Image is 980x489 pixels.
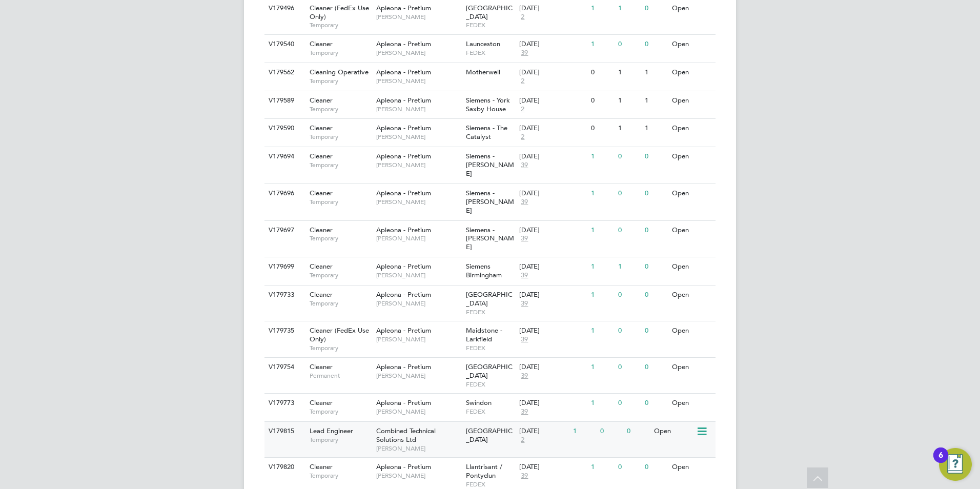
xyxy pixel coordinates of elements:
[642,286,669,304] div: 0
[466,96,510,113] span: Siemens - York Saxby House
[376,398,431,407] span: Apleona - Pretium
[519,234,529,243] span: 39
[310,4,369,21] span: Cleaner (FedEx Use Only)
[616,35,642,54] div: 0
[588,286,615,304] div: 1
[616,358,642,377] div: 0
[310,234,371,242] span: Temporary
[616,221,642,240] div: 0
[310,472,371,480] span: Temporary
[310,49,371,57] span: Temporary
[669,286,714,304] div: Open
[466,4,513,21] span: [GEOGRAPHIC_DATA]
[669,321,714,340] div: Open
[376,271,461,279] span: [PERSON_NAME]
[669,394,714,413] div: Open
[310,262,333,271] span: Cleaner
[669,221,714,240] div: Open
[519,68,586,77] div: [DATE]
[519,152,586,161] div: [DATE]
[310,362,333,371] span: Cleaner
[376,133,461,141] span: [PERSON_NAME]
[466,189,514,215] span: Siemens - [PERSON_NAME]
[376,68,431,76] span: Apleona - Pretium
[310,326,369,343] span: Cleaner (FedEx Use Only)
[669,458,714,477] div: Open
[519,291,586,299] div: [DATE]
[642,147,669,166] div: 0
[310,21,371,29] span: Temporary
[588,184,615,203] div: 1
[519,372,529,380] span: 39
[519,133,526,141] span: 2
[310,290,333,299] span: Cleaner
[310,189,333,197] span: Cleaner
[616,184,642,203] div: 0
[519,198,529,207] span: 39
[598,422,624,441] div: 0
[376,234,461,242] span: [PERSON_NAME]
[519,436,526,444] span: 2
[642,184,669,203] div: 0
[669,119,714,138] div: Open
[669,257,714,276] div: Open
[519,124,586,133] div: [DATE]
[376,262,431,271] span: Apleona - Pretium
[376,326,431,335] span: Apleona - Pretium
[310,407,371,416] span: Temporary
[266,184,302,203] div: V179696
[310,39,333,48] span: Cleaner
[466,326,502,343] span: Maidstone - Larkfield
[310,198,371,206] span: Temporary
[376,426,436,444] span: Combined Technical Solutions Ltd
[310,161,371,169] span: Temporary
[519,363,586,372] div: [DATE]
[642,91,669,110] div: 1
[376,472,461,480] span: [PERSON_NAME]
[616,257,642,276] div: 1
[376,372,461,380] span: [PERSON_NAME]
[466,308,515,316] span: FEDEX
[642,394,669,413] div: 0
[588,321,615,340] div: 1
[266,458,302,477] div: V179820
[466,68,500,76] span: Motherwell
[651,422,696,441] div: Open
[519,40,586,49] div: [DATE]
[519,427,568,436] div: [DATE]
[519,407,529,416] span: 39
[266,147,302,166] div: V179694
[642,458,669,477] div: 0
[588,458,615,477] div: 1
[616,91,642,110] div: 1
[310,96,333,105] span: Cleaner
[310,344,371,352] span: Temporary
[266,63,302,82] div: V179562
[519,189,586,198] div: [DATE]
[266,257,302,276] div: V179699
[642,119,669,138] div: 1
[669,91,714,110] div: Open
[616,394,642,413] div: 0
[519,105,526,114] span: 2
[519,262,586,271] div: [DATE]
[624,422,651,441] div: 0
[519,161,529,170] span: 39
[588,63,615,82] div: 0
[266,221,302,240] div: V179697
[642,321,669,340] div: 0
[266,91,302,110] div: V179589
[466,344,515,352] span: FEDEX
[310,133,371,141] span: Temporary
[466,39,500,48] span: Launceston
[466,49,515,57] span: FEDEX
[310,152,333,160] span: Cleaner
[519,49,529,57] span: 39
[642,63,669,82] div: 1
[466,462,502,480] span: Llantrisant / Pontyclun
[376,105,461,113] span: [PERSON_NAME]
[519,327,586,335] div: [DATE]
[310,426,353,435] span: Lead Engineer
[266,119,302,138] div: V179590
[310,299,371,308] span: Temporary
